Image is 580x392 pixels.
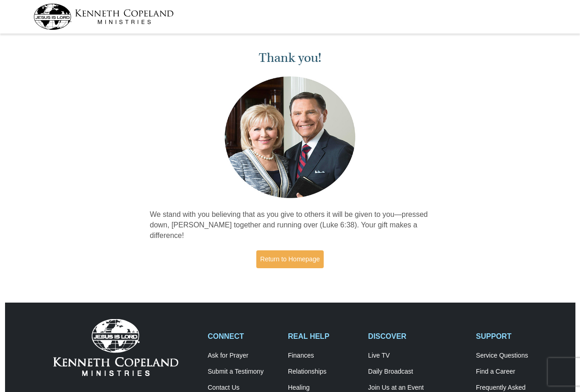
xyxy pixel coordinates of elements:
[33,4,174,30] img: kcm-header-logo.svg
[150,50,431,66] h1: Thank you!
[150,210,431,241] p: We stand with you believing that as you give to others it will be given to you—pressed down, [PER...
[256,250,324,268] a: Return to Homepage
[208,332,278,341] h2: CONNECT
[288,368,359,376] a: Relationships
[476,368,547,376] a: Find a Career
[368,332,466,341] h2: DISCOVER
[222,74,358,200] img: Kenneth and Gloria
[368,384,466,392] a: Join Us at an Event
[288,332,359,341] h2: REAL HELP
[368,352,466,360] a: Live TV
[288,384,359,392] a: Healing
[208,368,278,376] a: Submit a Testimony
[288,352,359,360] a: Finances
[476,352,547,360] a: Service Questions
[368,368,466,376] a: Daily Broadcast
[208,352,278,360] a: Ask for Prayer
[53,319,178,376] img: Kenneth Copeland Ministries
[208,384,278,392] a: Contact Us
[476,332,547,341] h2: SUPPORT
